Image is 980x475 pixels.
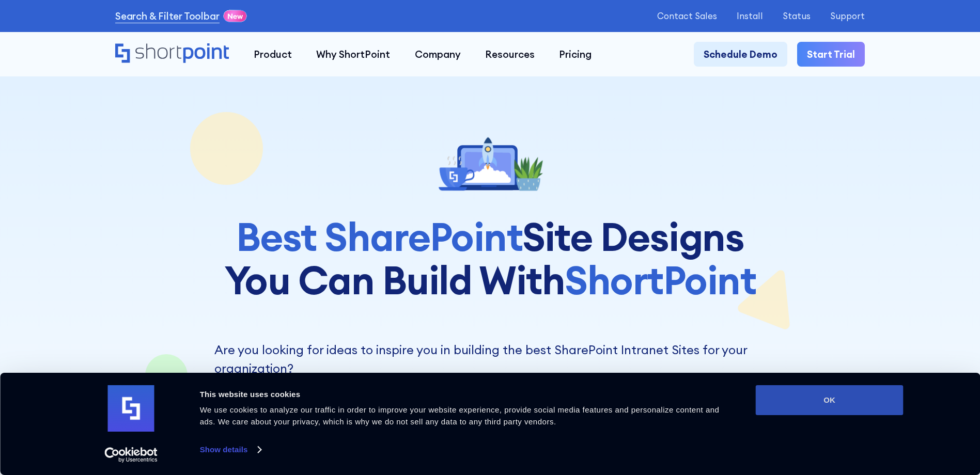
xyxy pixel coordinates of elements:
[783,11,811,21] a: Status
[108,385,154,432] img: logo
[115,9,220,23] a: Search & Filter Toolbar
[402,42,473,66] a: Company
[200,442,261,457] a: Show details
[830,11,865,21] a: Support
[547,42,604,66] a: Pricing
[200,388,733,401] div: This website uses cookies
[241,42,304,66] a: Product
[473,42,547,66] a: Resources
[737,11,763,21] a: Install
[316,47,390,61] div: Why ShortPoint
[415,47,461,61] div: Company
[794,355,980,475] div: Widget chat
[236,212,522,261] span: Best SharePoint
[304,42,402,66] a: Why ShortPoint
[485,47,535,61] div: Resources
[200,405,720,426] span: We use cookies to analyze our traffic in order to improve your website experience, provide social...
[794,355,980,475] iframe: Chat Widget
[797,42,865,66] a: Start Trial
[254,47,292,61] div: Product
[214,215,766,302] h1: Site Designs You Can Build With
[565,255,756,305] span: ShortPoint
[86,447,176,463] a: Usercentrics Cookiebot - opens in a new window
[115,43,229,65] a: Home
[756,385,904,415] button: OK
[559,47,592,61] div: Pricing
[694,42,787,66] a: Schedule Demo
[657,11,717,21] a: Contact Sales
